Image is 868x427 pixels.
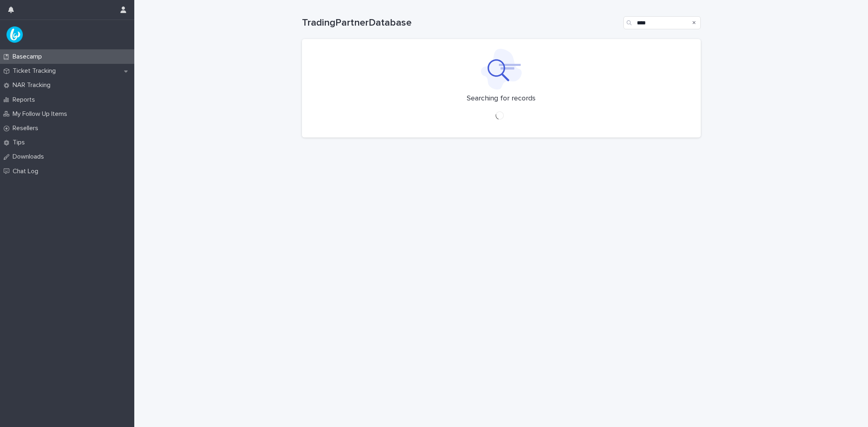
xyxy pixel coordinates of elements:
p: Downloads [9,153,50,161]
p: Reports [9,96,42,104]
p: Resellers [9,124,45,132]
p: Ticket Tracking [9,67,62,75]
p: Chat Log [9,168,45,175]
p: My Follow Up Items [9,110,74,118]
p: Tips [9,139,31,146]
p: Basecamp [9,53,48,61]
h1: TradingPartnerDatabase [302,17,620,29]
p: Searching for records [467,94,536,103]
input: Search [623,16,701,29]
p: NAR Tracking [9,81,57,89]
img: UPKZpZA3RCu7zcH4nw8l [7,26,23,43]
